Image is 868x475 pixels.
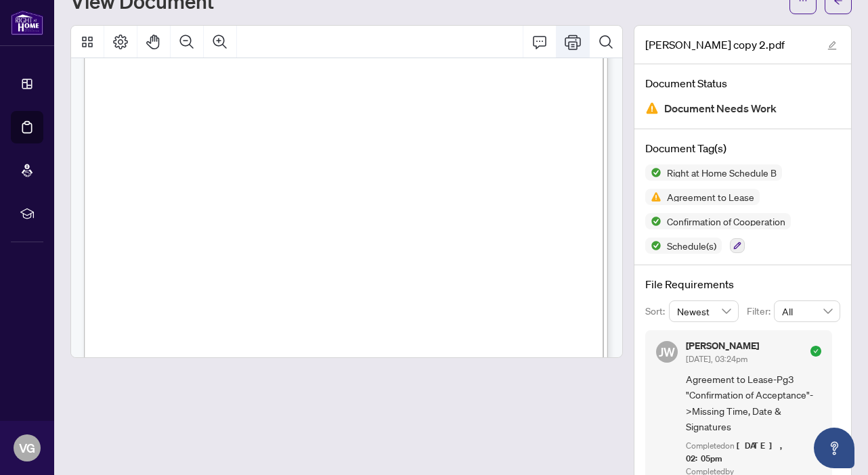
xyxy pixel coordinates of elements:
[747,304,774,319] p: Filter:
[782,301,832,321] span: All
[645,304,669,319] p: Sort:
[645,213,661,229] img: Status Icon
[11,10,43,35] img: logo
[645,37,785,53] span: [PERSON_NAME] copy 2.pdf
[827,41,837,50] span: edit
[686,371,821,435] span: Agreement to Lease-Pg3 "Confirmation of Acceptance"->Missing Time, Date & Signatures
[645,140,840,156] h4: Document Tag(s)
[19,438,35,457] span: VG
[645,164,661,181] img: Status Icon
[686,440,821,466] div: Completed on
[686,354,747,364] span: [DATE], 03:24pm
[814,428,854,468] button: Open asap
[664,99,777,118] span: Document Needs Work
[661,192,760,202] span: Agreement to Lease
[661,241,722,250] span: Schedule(s)
[645,75,840,91] h4: Document Status
[645,276,840,292] h4: File Requirements
[645,237,661,254] img: Status Icon
[686,341,759,350] h5: [PERSON_NAME]
[810,346,821,357] span: check-circle
[661,168,782,177] span: Right at Home Schedule B
[677,301,731,321] span: Newest
[686,440,787,464] span: [DATE], 02:05pm
[645,189,661,205] img: Status Icon
[645,101,659,115] img: Document Status
[661,217,791,226] span: Confirmation of Cooperation
[659,342,675,361] span: JW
